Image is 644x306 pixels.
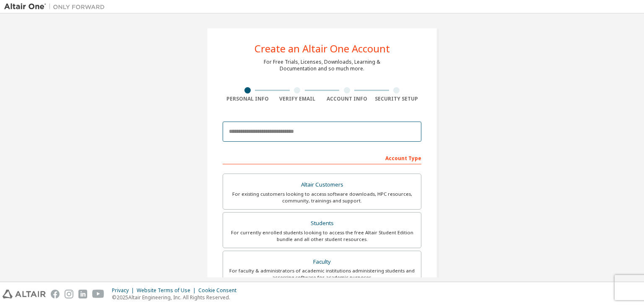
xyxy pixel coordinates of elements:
[3,290,46,298] img: altair_logo.svg
[228,218,416,229] div: Students
[4,3,109,11] img: Altair One
[65,290,73,298] img: instagram.svg
[322,96,372,102] div: Account Info
[228,191,416,204] div: For existing customers looking to access software downloads, HPC resources, community, trainings ...
[78,290,87,298] img: linkedin.svg
[228,267,416,281] div: For faculty & administrators of academic institutions administering students and accessing softwa...
[228,256,416,268] div: Faculty
[254,44,390,54] div: Create an Altair One Account
[228,179,416,191] div: Altair Customers
[228,229,416,243] div: For currently enrolled students looking to access the free Altair Student Edition bundle and all ...
[273,96,322,102] div: Verify Email
[92,290,104,298] img: youtube.svg
[51,290,60,298] img: facebook.svg
[264,59,380,72] div: For Free Trials, Licenses, Downloads, Learning & Documentation and so much more.
[372,96,422,102] div: Security Setup
[112,294,241,301] p: © 2025 Altair Engineering, Inc. All Rights Reserved.
[223,96,273,102] div: Personal Info
[198,287,241,294] div: Cookie Consent
[223,151,421,164] div: Account Type
[112,287,137,294] div: Privacy
[137,287,198,294] div: Website Terms of Use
